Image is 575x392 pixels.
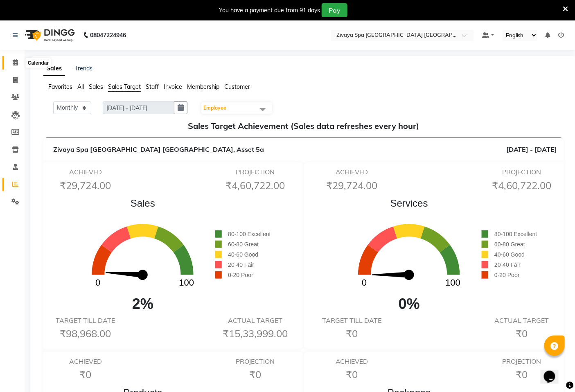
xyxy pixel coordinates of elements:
span: Sales Target [108,83,141,90]
span: 20-40 Fair [494,261,521,268]
span: 80-100 Excellent [228,231,271,237]
h6: PROJECTION [219,168,292,176]
text: 0 [362,278,367,288]
h6: ₹0 [316,369,388,381]
img: logo [21,24,77,47]
span: [DATE] - [DATE] [506,144,557,154]
h6: ₹4,60,722.00 [485,180,558,191]
span: Customer [224,83,250,90]
input: DD/MM/YYYY-DD/MM/YYYY [103,101,174,114]
span: Employee [203,105,226,111]
h6: ₹4,60,722.00 [219,180,292,191]
h6: PROJECTION [485,358,558,365]
b: 08047224946 [90,24,126,47]
span: 40-60 Good [228,251,258,258]
h6: ACHIEVED [316,168,388,176]
h6: ₹29,724.00 [49,180,122,191]
h6: ₹0 [485,369,558,381]
h6: ₹0 [316,328,388,340]
h6: ACHIEVED [49,168,122,176]
span: Favorites [48,83,72,90]
h6: PROJECTION [485,168,558,176]
span: Services [336,196,482,211]
h6: ₹29,724.00 [316,180,388,191]
text: 100 [446,278,461,288]
h6: ACHIEVED [49,358,122,365]
h5: Sales Target Achievement (Sales data refreshes every hour) [50,121,557,131]
span: Staff [146,83,159,90]
h6: TARGET TILL DATE [49,317,122,324]
span: 60-80 Great [494,241,525,248]
iframe: chat widget [541,359,567,384]
h6: ₹0 [485,328,558,340]
text: 100 [179,278,194,288]
div: You have a payment due from 91 days [219,6,320,15]
text: 0 [96,278,101,288]
span: Zivaya Spa [GEOGRAPHIC_DATA] [GEOGRAPHIC_DATA], Asset 5a [53,145,264,153]
h6: ACTUAL TARGET [219,317,292,324]
span: 20-40 Fair [228,261,254,268]
span: 2% [70,293,215,315]
div: Calendar [26,58,51,68]
span: Membership [187,83,219,90]
a: Trends [75,65,92,72]
h6: ₹0 [219,369,292,381]
h6: ACHIEVED [316,358,388,365]
span: Sales [89,83,103,90]
span: Sales [70,196,215,211]
h6: PROJECTION [219,358,292,365]
span: 60-80 Great [228,241,259,248]
span: Invoice [164,83,182,90]
h6: ₹0 [49,369,122,381]
h6: ACTUAL TARGET [485,317,558,324]
h6: TARGET TILL DATE [316,317,388,324]
span: 0% [336,293,482,315]
span: 80-100 Excellent [494,231,537,237]
h6: ₹98,968.00 [49,328,122,340]
button: Pay [322,3,347,17]
span: 0-20 Poor [494,272,519,278]
span: 40-60 Good [494,251,525,258]
span: 0-20 Poor [228,272,253,278]
span: All [77,83,84,90]
h6: ₹15,33,999.00 [219,328,292,340]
